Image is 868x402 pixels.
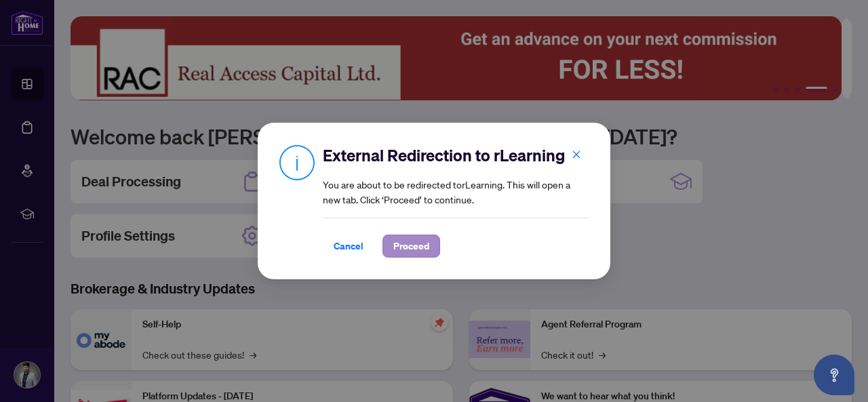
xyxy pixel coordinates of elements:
span: Cancel [334,235,363,257]
div: You are about to be redirected to rLearning . This will open a new tab. Click ‘Proceed’ to continue. [323,144,589,258]
img: Info Icon [279,144,315,180]
button: Open asap [814,355,854,395]
button: Proceed [382,235,440,258]
h2: External Redirection to rLearning [323,144,589,166]
button: Cancel [323,235,374,258]
span: close [572,150,581,159]
span: Proceed [393,235,429,257]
